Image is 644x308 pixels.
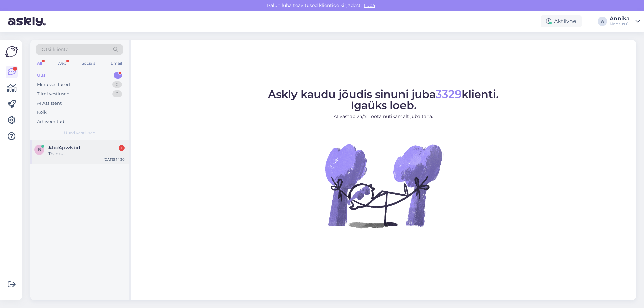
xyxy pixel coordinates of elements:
[5,45,18,58] img: Askly Logo
[268,113,499,120] p: AI vastab 24/7. Tööta nutikamalt juba täna.
[37,100,62,107] div: AI Assistent
[104,157,125,162] div: [DATE] 14:30
[38,147,41,152] span: b
[64,130,95,136] span: Uued vestlused
[610,21,633,27] div: Noorus OÜ
[610,16,633,21] div: Annika
[42,46,68,53] span: Otsi kliente
[541,15,582,27] div: Aktiivne
[362,2,377,8] span: Luba
[80,59,97,68] div: Socials
[36,59,43,68] div: All
[37,72,46,79] div: Uus
[37,81,70,88] div: Minu vestlused
[48,145,80,151] span: #bd4pwkbd
[323,125,444,246] img: No Chat active
[119,145,125,151] div: 1
[598,17,607,26] div: A
[610,16,640,27] a: AnnikaNoorus OÜ
[109,59,123,68] div: Email
[114,72,122,79] div: 1
[268,87,499,112] span: Askly kaudu jõudis sinuni juba klienti. Igaüks loeb.
[48,151,125,157] div: Thanks
[37,109,47,116] div: Kõik
[37,118,64,125] div: Arhiveeritud
[112,90,122,97] div: 0
[37,90,70,97] div: Tiimi vestlused
[56,59,68,68] div: Web
[436,87,462,101] span: 3329
[112,81,122,88] div: 0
